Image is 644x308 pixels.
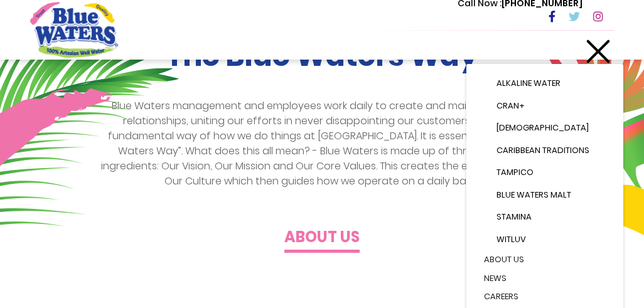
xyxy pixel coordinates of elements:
span: Caribbean Traditions [496,144,589,156]
span: Tampico [496,166,534,178]
a: News [471,269,618,288]
span: WitLuv [496,233,526,245]
a: about us [471,250,618,269]
a: careers [471,287,618,306]
h2: The Blue Waters Way [30,39,614,73]
p: Blue Waters management and employees work daily to create and maintain healthy relationships, uni... [95,98,550,189]
span: Cran+ [496,100,525,112]
a: store logo [30,2,118,57]
span: Stamina [496,211,532,223]
span: Blue Waters Malt [496,189,571,201]
a: About us [284,231,360,246]
span: [DEMOGRAPHIC_DATA] [496,122,589,134]
span: Blue Waters [496,55,549,67]
h4: About us [284,228,360,247]
span: Alkaline Water [496,77,561,89]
